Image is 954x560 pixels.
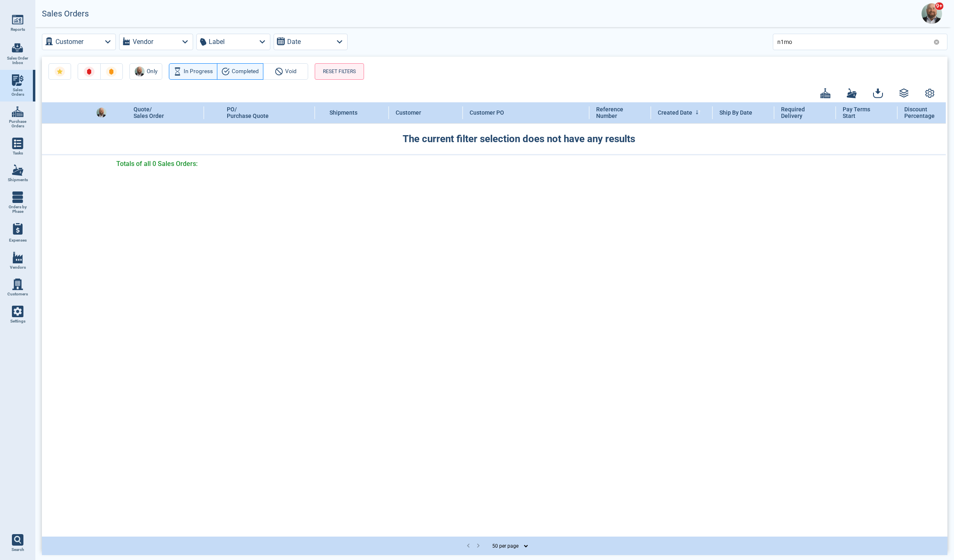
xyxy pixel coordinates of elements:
[719,109,752,116] span: Ship By Date
[285,67,297,76] span: Void
[11,27,25,32] span: Reports
[12,279,23,290] img: menu_icon
[9,238,27,243] span: Expenses
[12,547,24,552] span: Search
[274,34,348,50] button: Date
[8,177,28,182] span: Shipments
[42,34,116,50] button: Customer
[97,108,106,118] img: Avatar
[147,67,157,76] span: Only
[7,292,28,297] span: Customers
[263,63,308,80] button: Void
[129,63,162,80] button: AvatarOnly
[7,56,29,65] span: Sales Order Inbox
[10,319,25,324] span: Settings
[463,541,483,551] nav: pagination navigation
[12,252,23,263] img: menu_icon
[55,36,83,48] label: Customer
[12,14,23,25] img: menu_icon
[116,159,198,169] span: Totals of all 0 Sales Orders:
[7,88,29,97] span: Sales Orders
[134,106,164,119] span: Quote/ Sales Order
[781,106,821,120] span: Required Delivery
[7,119,29,129] span: Purchase Orders
[843,106,883,120] span: Pay Terms Start
[232,67,259,76] span: Completed
[396,109,421,116] span: Customer
[596,106,636,120] span: Reference Number
[7,205,29,214] span: Orders by Phase
[12,106,23,118] img: menu_icon
[777,36,930,48] input: Search for PO or Sales Order or shipment number, etc.
[209,36,225,48] label: Label
[42,9,89,18] h2: Sales Orders
[227,106,269,119] span: PO/ Purchase Quote
[217,63,263,80] button: Completed
[12,74,23,86] img: menu_icon
[315,63,364,80] button: RESET FILTERS
[12,164,23,176] img: menu_icon
[10,265,26,270] span: Vendors
[119,34,193,50] button: Vendor
[287,36,301,48] label: Date
[12,306,23,317] img: menu_icon
[184,67,213,76] span: In Progress
[658,109,692,116] span: Created Date
[133,36,153,48] label: Vendor
[330,109,357,116] span: Shipments
[470,109,504,116] span: Customer PO
[12,191,23,203] img: menu_icon
[12,138,23,149] img: menu_icon
[169,63,217,80] button: In Progress
[196,34,270,50] button: Label
[135,67,145,76] img: Avatar
[904,106,944,120] span: Discount Percentage
[935,2,944,10] span: 9+
[922,3,942,24] img: Avatar
[13,151,23,156] span: Tasks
